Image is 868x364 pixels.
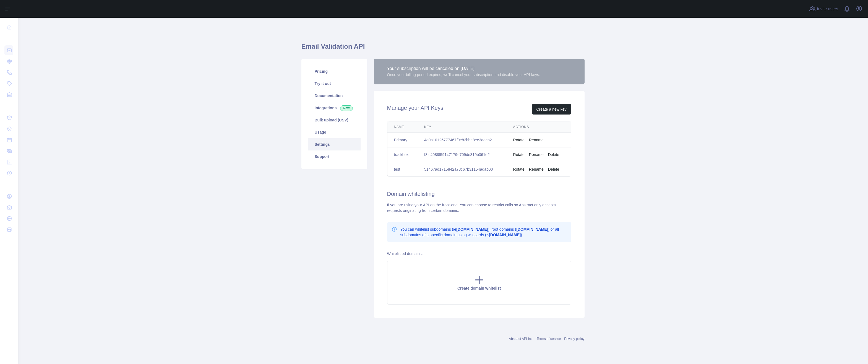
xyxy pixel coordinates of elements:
[4,179,13,190] div: ...
[387,202,571,213] div: If you are using your API on the front-end. You can choose to restrict calls so Abstract only acc...
[308,102,361,114] a: Integrations New
[387,104,443,115] h2: Manage your API Keys
[387,162,418,177] td: test
[387,251,423,256] label: Whitelisted domains:
[509,337,533,341] a: Abstract API Inc.
[456,227,488,232] b: [DOMAIN_NAME]
[532,104,571,115] button: Create a new key
[308,114,361,126] a: Bulk upload (CSV)
[457,286,501,290] span: Create domain whitelist
[513,167,525,172] button: Rotate
[529,167,544,172] button: Rename
[308,126,361,138] a: Usage
[516,227,548,232] b: [DOMAIN_NAME]
[301,42,585,55] h1: Email Validation API
[548,152,559,157] button: Delete
[400,227,567,238] p: You can whitelist subdomains (ie ), root domains ( ) or all subdomains of a specific domain using...
[507,121,571,133] th: Actions
[513,137,525,143] button: Rotate
[513,152,525,157] button: Rotate
[387,190,571,198] h2: Domain whitelisting
[308,138,361,150] a: Settings
[340,105,353,111] span: New
[418,147,507,162] td: f8fc408f859147179e709de319b361e2
[308,65,361,77] a: Pricing
[387,147,418,162] td: trackbox
[418,133,507,147] td: 4e0a10126777467f9e82bbe8ee3aecb2
[308,90,361,102] a: Documentation
[418,162,507,177] td: 51467ad1715842a78c67b31154adab00
[308,77,361,90] a: Try it out
[548,167,559,172] button: Delete
[486,233,521,237] b: *.[DOMAIN_NAME]
[564,337,584,341] a: Privacy policy
[537,337,561,341] a: Terms of service
[387,65,540,72] div: Your subscription will be canceled on [DATE]
[529,137,544,143] button: Rename
[308,150,361,163] a: Support
[4,101,13,112] div: ...
[529,152,544,157] button: Rename
[808,4,839,13] button: Invite users
[4,33,13,44] div: ...
[387,121,418,133] th: Name
[817,6,838,12] span: Invite users
[418,121,507,133] th: Key
[387,72,540,77] div: Once your billing period expires, we'll cancel your subscription and disable your API keys.
[387,133,418,147] td: Primary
